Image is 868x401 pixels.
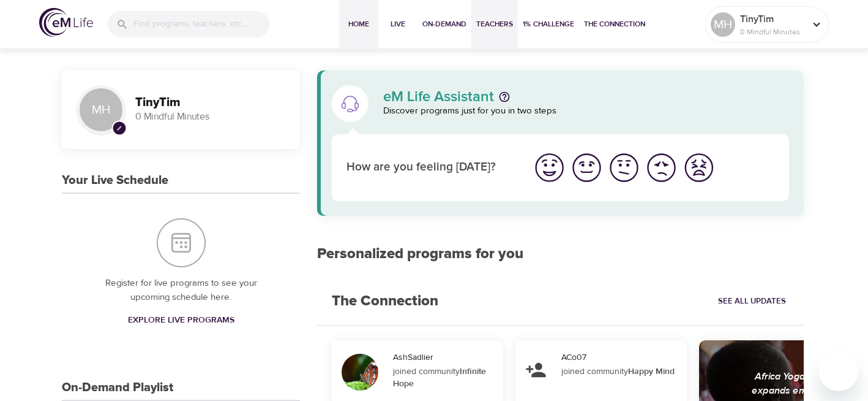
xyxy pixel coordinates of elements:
[393,366,486,389] strong: Infinite Hope
[643,149,680,186] button: I'm feeling bad
[393,365,495,390] div: joined community
[645,151,678,185] img: bad
[62,174,168,188] h3: Your Live Schedule
[740,26,805,37] p: 0 Mindful Minutes
[476,18,513,31] span: Teachers
[317,245,804,263] h2: Personalized programs for you
[523,18,574,31] span: 1% Challenge
[383,18,413,31] span: Live
[135,96,285,110] h3: TinyTim
[682,151,716,185] img: worst
[561,365,679,378] div: joined community
[383,104,789,118] p: Discover programs just for you in two steps
[561,351,682,364] div: ACo07
[86,277,275,304] p: Register for live programs to see your upcoming schedule here.
[77,85,125,134] div: MH
[346,159,516,177] p: How are you feeling [DATE]?
[740,12,805,26] p: TinyTim
[344,18,373,31] span: Home
[584,18,645,31] span: The Connection
[819,352,858,391] iframe: Button to launch messaging window, conversation in progress
[711,12,735,37] div: MH
[157,218,206,267] img: Your Live Schedule
[607,151,641,185] img: ok
[62,381,173,395] h3: On-Demand Playlist
[135,110,285,124] p: 0 Mindful Minutes
[123,309,239,332] a: Explore Live Programs
[718,294,786,308] span: See All Updates
[128,313,234,328] span: Explore Live Programs
[715,292,789,311] a: See All Updates
[605,149,643,186] button: I'm feeling ok
[531,149,568,186] button: I'm feeling great
[680,149,717,186] button: I'm feeling worst
[383,90,494,104] p: eM Life Assistant
[533,151,566,185] img: great
[39,8,93,37] img: logo
[133,11,269,37] input: Find programs, teachers, etc...
[340,94,360,113] img: eM Life Assistant
[628,366,675,377] strong: Happy Mind
[568,149,605,186] button: I'm feeling good
[317,278,453,325] h2: The Connection
[422,18,466,31] span: On-Demand
[570,151,604,185] img: good
[393,351,498,364] div: AshSadlier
